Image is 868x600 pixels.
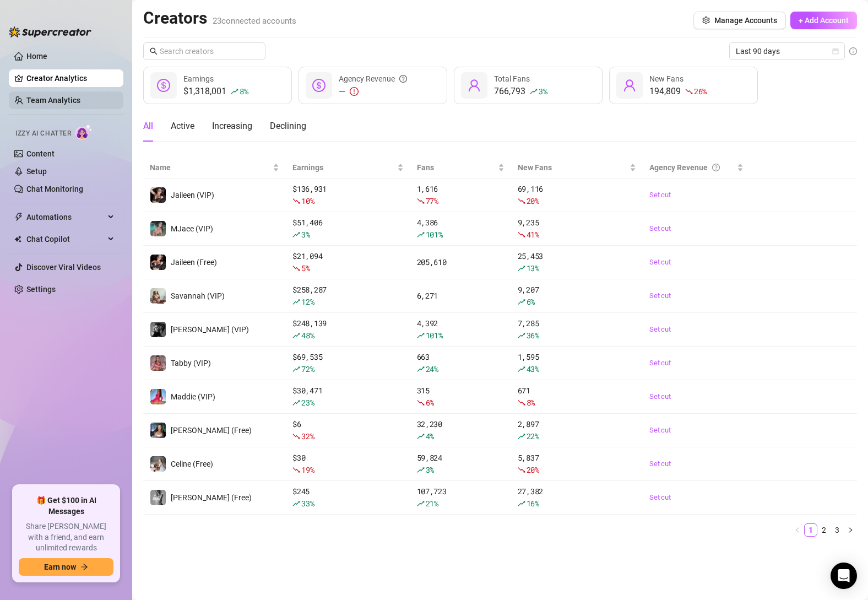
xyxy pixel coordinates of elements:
span: info-circle [849,47,857,55]
span: rise [292,332,300,339]
span: fall [292,466,300,474]
span: exclamation-circle [350,87,359,96]
div: Declining [270,120,306,133]
span: 41 % [527,229,539,240]
div: 7,285 [518,317,636,342]
span: rise [417,433,425,440]
img: Maddie (Free) [150,423,166,438]
span: 12 % [301,296,314,307]
button: right [844,523,857,537]
span: 23 % [301,397,314,408]
button: left [791,523,804,537]
div: 1,616 [417,183,504,207]
span: 48 % [301,330,314,340]
th: Name [143,157,286,179]
span: 6 % [527,296,535,307]
span: rise [518,264,525,272]
img: Maddie (VIP) [150,389,166,404]
div: Active [171,120,194,133]
span: [PERSON_NAME] (Free) [171,426,252,435]
a: Content [26,149,55,158]
a: Set cut [649,324,743,335]
span: fall [292,433,300,440]
span: 36 % [527,330,539,340]
span: 43 % [527,364,539,374]
span: fall [518,231,525,239]
span: 20 % [527,196,539,206]
a: Set cut [649,492,743,503]
a: Chat Monitoring [26,185,83,193]
div: 27,382 [518,485,636,510]
span: 101 % [426,229,443,240]
div: 315 [417,385,504,409]
div: $ 51,406 [292,217,403,241]
li: 3 [831,523,844,537]
a: Team Analytics [26,96,80,105]
span: fall [417,399,425,407]
span: rise [292,399,300,407]
div: $ 248,139 [292,317,403,342]
span: Share [PERSON_NAME] with a friend, and earn unlimited rewards [19,521,113,554]
a: Set cut [649,358,743,369]
span: New Fans [649,74,683,83]
div: 25,453 [518,250,636,274]
span: 8 % [527,397,535,408]
span: fall [417,197,425,205]
span: 72 % [301,364,314,374]
span: question-circle [712,161,720,174]
span: fall [518,399,525,407]
span: fall [685,88,693,95]
div: 1,595 [518,351,636,375]
div: $ 21,094 [292,250,403,274]
div: $ 245 [292,485,403,510]
img: MJaee (VIP) [150,221,166,236]
img: Chat Copilot [14,235,21,243]
div: $1,318,001 [183,85,248,98]
span: Maddie (VIP) [171,392,215,401]
img: Jaileen (VIP) [150,187,166,203]
span: 26 % [694,86,707,96]
div: Agency Revenue [649,161,734,174]
span: Jaileen (VIP) [171,191,214,199]
img: Jaileen (Free) [150,255,166,270]
div: 2,897 [518,418,636,442]
a: Settings [26,285,56,294]
span: 22 % [527,431,539,441]
div: $ 30 [292,452,403,476]
div: 32,230 [417,418,504,442]
a: 3 [831,524,843,536]
span: rise [417,365,425,373]
input: Search creators [160,45,250,57]
img: Tabby (VIP) [150,355,166,371]
div: 671 [518,385,636,409]
a: Set cut [649,190,743,201]
span: Manage Accounts [714,16,777,25]
span: 23 connected accounts [213,16,296,26]
a: Set cut [649,458,743,469]
span: Total Fans [494,74,530,83]
span: 19 % [301,464,314,475]
span: fall [518,197,525,205]
span: rise [417,466,425,474]
span: Jaileen (Free) [171,258,217,267]
span: Chat Copilot [26,230,105,248]
span: 10 % [301,196,314,206]
div: 194,809 [649,85,707,98]
span: rise [417,231,425,239]
a: Set cut [649,290,743,301]
span: 101 % [426,330,443,340]
button: Manage Accounts [693,12,786,29]
span: 13 % [527,263,539,273]
span: + Add Account [799,16,849,25]
span: 3 % [539,86,547,96]
span: 24 % [426,364,438,374]
span: rise [292,500,300,507]
li: 2 [817,523,831,537]
th: New Fans [511,157,643,179]
span: fall [292,264,300,272]
div: 205,610 [417,256,504,268]
img: Savannah (VIP) [150,288,166,304]
a: Discover Viral Videos [26,263,101,272]
span: user [468,79,481,92]
div: 9,235 [518,217,636,241]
